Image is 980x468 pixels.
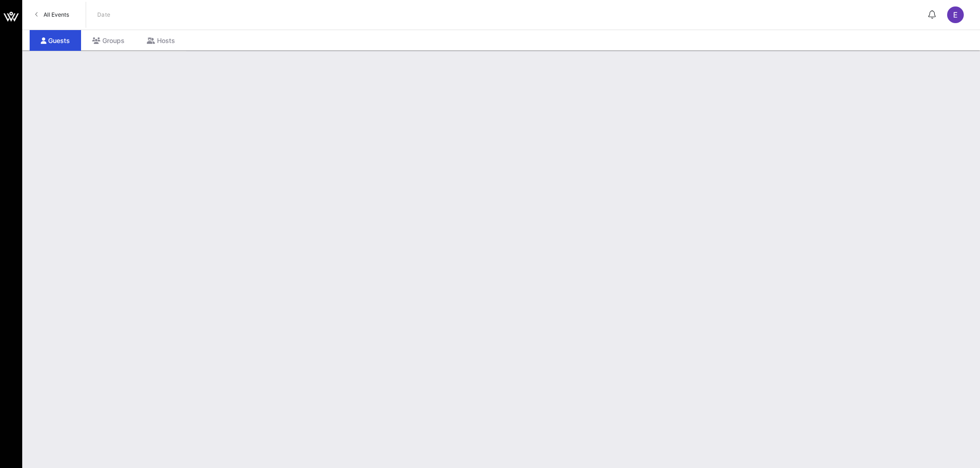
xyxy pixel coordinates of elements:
span: All Events [44,11,69,18]
div: Guests [30,30,81,51]
span: E [953,10,958,19]
a: All Events [30,7,75,22]
div: E [947,6,964,23]
p: Date [97,10,111,19]
div: Hosts [136,30,186,51]
div: Groups [81,30,136,51]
